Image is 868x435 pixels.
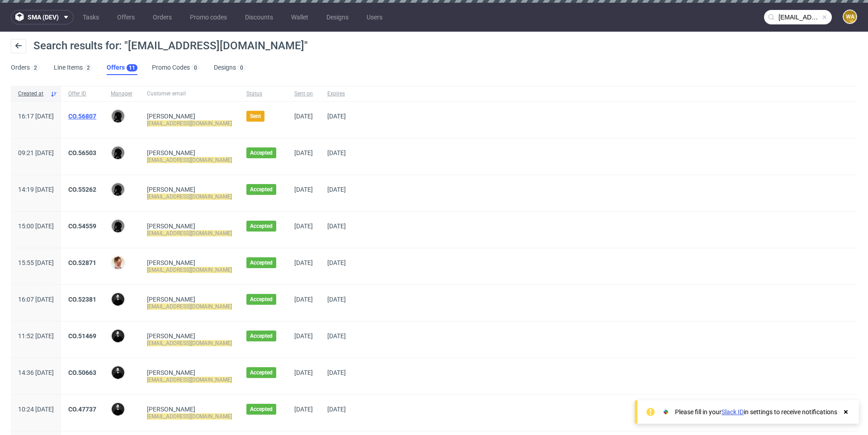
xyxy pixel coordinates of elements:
[327,406,346,413] span: [DATE]
[129,65,135,71] div: 11
[18,149,54,156] span: 09:21 [DATE]
[327,259,346,266] span: [DATE]
[34,65,37,71] div: 2
[294,90,313,98] span: Sent on
[250,369,273,376] span: Accepted
[147,340,232,346] mark: [EMAIL_ADDRESS][DOMAIN_NAME]
[152,61,199,75] a: Promo Codes0
[294,149,313,156] span: [DATE]
[18,296,54,303] span: 16:07 [DATE]
[250,406,273,413] span: Accepted
[250,222,273,230] span: Accepted
[286,10,314,24] a: Wallet
[18,113,54,120] span: 16:17 [DATE]
[250,186,273,193] span: Accepted
[844,10,856,23] figcaption: WA
[147,230,232,236] mark: [EMAIL_ADDRESS][DOMAIN_NAME]
[294,296,313,303] span: [DATE]
[675,407,837,416] div: Please fill in your in settings to receive notifications
[147,186,195,193] a: [PERSON_NAME]
[294,186,313,193] span: [DATE]
[112,256,124,269] img: Bartosz Ossowski
[147,332,195,340] a: [PERSON_NAME]
[112,403,124,416] img: Grudzień Adrian
[147,267,232,273] mark: [EMAIL_ADDRESS][DOMAIN_NAME]
[112,183,124,196] img: Dawid Urbanowicz
[68,369,96,376] a: CO.50663
[68,222,96,230] a: CO.54559
[68,259,96,266] a: CO.52871
[184,10,232,24] a: Promo codes
[107,61,137,75] a: Offers11
[147,377,232,383] mark: [EMAIL_ADDRESS][DOMAIN_NAME]
[112,330,124,342] img: Grudzień Adrian
[240,65,243,71] div: 0
[327,332,346,340] span: [DATE]
[294,222,313,230] span: [DATE]
[68,149,96,156] a: CO.56503
[18,332,54,340] span: 11:52 [DATE]
[18,222,54,230] span: 15:00 [DATE]
[294,332,313,340] span: [DATE]
[68,113,96,120] a: CO.56807
[54,61,92,75] a: Line Items2
[77,10,104,24] a: Tasks
[147,157,232,163] mark: [EMAIL_ADDRESS][DOMAIN_NAME]
[18,186,54,193] span: 14:19 [DATE]
[327,90,346,98] span: Expires
[722,408,744,416] a: Slack ID
[68,90,96,98] span: Offer ID
[147,113,195,120] a: [PERSON_NAME]
[321,10,354,24] a: Designs
[33,39,308,52] span: Search results for: "[EMAIL_ADDRESS][DOMAIN_NAME]"
[18,259,54,266] span: 15:55 [DATE]
[250,296,273,303] span: Accepted
[147,90,232,98] span: Customer email
[147,406,195,413] a: [PERSON_NAME]
[240,10,278,24] a: Discounts
[250,259,273,266] span: Accepted
[68,296,96,303] a: CO.52381
[147,296,195,303] a: [PERSON_NAME]
[327,222,346,230] span: [DATE]
[327,186,346,193] span: [DATE]
[147,413,232,420] mark: [EMAIL_ADDRESS][DOMAIN_NAME]
[87,65,90,71] div: 2
[18,90,47,98] span: Created at
[112,110,124,123] img: Dawid Urbanowicz
[250,149,273,156] span: Accepted
[112,147,124,159] img: Dawid Urbanowicz
[246,90,280,98] span: Status
[361,10,388,24] a: Users
[147,222,195,230] a: [PERSON_NAME]
[327,113,346,120] span: [DATE]
[327,149,346,156] span: [DATE]
[294,113,313,120] span: [DATE]
[147,194,232,200] mark: [EMAIL_ADDRESS][DOMAIN_NAME]
[68,186,96,193] a: CO.55262
[28,14,59,20] span: sma (dev)
[18,406,54,413] span: 10:24 [DATE]
[11,61,39,75] a: Orders2
[11,10,74,24] button: sma (dev)
[18,369,54,376] span: 14:36 [DATE]
[112,293,124,306] img: Grudzień Adrian
[68,332,96,340] a: CO.51469
[112,10,140,24] a: Offers
[294,369,313,376] span: [DATE]
[111,90,132,98] span: Manager
[250,113,261,120] span: Sent
[147,120,232,127] mark: [EMAIL_ADDRESS][DOMAIN_NAME]
[147,369,195,376] a: [PERSON_NAME]
[214,61,245,75] a: Designs0
[294,259,313,266] span: [DATE]
[68,406,96,413] a: CO.47737
[147,149,195,156] a: [PERSON_NAME]
[294,406,313,413] span: [DATE]
[147,303,232,310] mark: [EMAIL_ADDRESS][DOMAIN_NAME]
[112,366,124,379] img: Grudzień Adrian
[147,10,177,24] a: Orders
[327,296,346,303] span: [DATE]
[112,220,124,232] img: Dawid Urbanowicz
[661,407,670,416] img: Slack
